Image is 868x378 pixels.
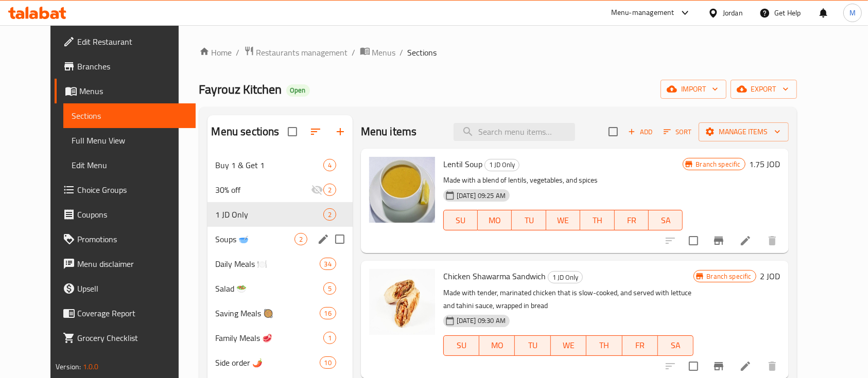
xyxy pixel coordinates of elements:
span: 10 [320,358,336,368]
span: Select all sections [282,121,303,142]
div: Daily Meals 🍽️34 [207,251,353,276]
span: Manage items [707,125,780,138]
a: Home [199,46,232,59]
span: Grocery Checklist [77,332,187,344]
button: Add [624,124,657,140]
span: [DATE] 09:30 AM [453,316,510,326]
span: TU [519,338,546,353]
div: 1 JD Only [216,208,323,221]
nav: breadcrumb [199,46,797,59]
span: Menus [79,85,187,97]
button: FR [622,335,658,356]
span: Promotions [77,233,187,245]
div: items [320,307,336,319]
input: search [454,123,575,141]
div: Buy 1 & Get 1 [216,159,323,171]
li: / [352,46,356,59]
span: Branches [77,60,187,73]
span: TU [516,213,542,228]
span: 4 [324,160,336,170]
button: Add section [328,119,353,144]
span: 1.0.0 [83,360,99,373]
span: MO [482,213,508,228]
button: MO [479,335,515,356]
div: Saving Meals 🥘16 [207,301,353,326]
span: Lentil Soup [443,156,482,172]
span: Select to update [683,230,704,251]
button: Sort [661,124,695,140]
div: Salad 🥗 [216,282,323,295]
button: edit [316,231,331,247]
div: Open [286,84,310,97]
div: items [320,258,336,270]
div: Soups 🥣 [216,233,294,245]
div: Salad 🥗5 [207,276,353,301]
span: 16 [320,309,336,318]
span: Sort [664,126,692,138]
a: Sections [63,103,196,128]
a: Grocery Checklist [55,326,196,350]
div: 30% off2 [207,177,353,202]
div: 1 JD Only [484,159,519,171]
span: SA [662,338,689,353]
div: 1 JD Only2 [207,202,353,227]
span: SU [448,213,474,228]
a: Edit Restaurant [55,29,196,54]
button: TH [580,210,614,230]
p: Made with a blend of lentils, vegetables, and spices [443,174,683,187]
span: Edit Restaurant [77,35,187,48]
div: 30% off [216,184,311,196]
span: 1 JD Only [548,272,582,283]
span: Select section [602,121,624,142]
span: 2 [295,235,307,244]
div: 1 JD Only [548,271,583,283]
button: import [661,80,726,99]
button: TH [586,335,622,356]
button: SU [443,335,479,356]
span: import [669,83,718,96]
div: items [323,332,336,344]
span: Sort sections [303,119,328,144]
span: 2 [324,185,336,195]
p: Made with tender, marinated chicken that is slow-cooked, and served with lettuce and tahini sauce... [443,286,694,312]
div: items [323,159,336,171]
span: 1 JD Only [485,159,519,171]
span: export [739,83,789,96]
div: Daily Meals 🍽️ [216,258,320,270]
a: Menu disclaimer [55,251,196,276]
a: Menus [55,79,196,103]
button: FR [615,210,649,230]
span: Open [286,86,310,95]
span: WE [550,213,576,228]
div: Menu-management [611,7,674,19]
span: Coverage Report [77,307,187,319]
a: Edit menu item [739,360,752,372]
span: Sections [408,46,437,59]
span: Branch specific [702,272,755,281]
a: Upsell [55,276,196,301]
button: MO [478,210,512,230]
span: FR [627,338,654,353]
span: TH [584,213,610,228]
span: Menus [372,46,396,59]
button: SA [649,210,683,230]
li: / [236,46,240,59]
span: Add item [624,124,657,140]
span: SU [448,338,475,353]
span: Sections [72,110,187,122]
button: WE [546,210,580,230]
a: Edit Menu [63,153,196,177]
span: Fayrouz Kitchen [199,78,282,101]
span: FR [619,213,645,228]
span: Saving Meals 🥘 [216,307,320,319]
a: Coupons [55,202,196,227]
span: 1 [324,333,336,343]
a: Restaurants management [244,46,348,59]
span: Side order 🌶️ [216,356,320,369]
a: Menus [360,46,396,59]
img: Lentil Soup [369,157,435,223]
span: Select to update [683,355,704,377]
a: Promotions [55,227,196,251]
button: SA [658,335,693,356]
